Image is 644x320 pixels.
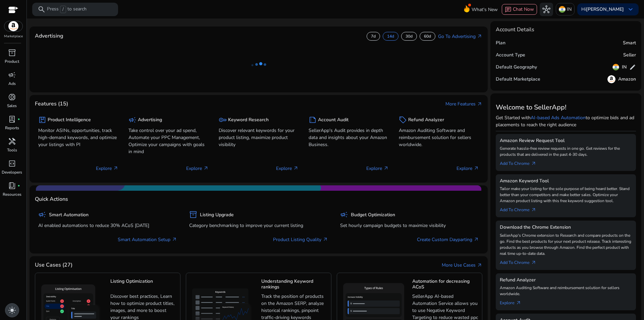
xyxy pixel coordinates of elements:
[500,277,632,283] h5: Refund Analyzer
[5,58,19,64] p: Product
[351,212,395,218] h5: Budget Optimization
[38,116,46,124] span: package
[399,127,479,148] p: Amazon Auditing Software and reimbursement solution for sellers worldwide.
[8,137,16,145] span: handyman
[500,186,632,204] p: Tailor make your listing for the sole purpose of being heard better. Stand better than your compe...
[531,260,536,265] span: arrow_outward
[47,6,87,13] p: Press to search
[189,222,328,229] p: Category benchmarking to improve your current listing
[474,237,479,242] span: arrow_outward
[438,33,482,40] a: Go To Advertisingarrow_outward
[502,4,537,15] button: chatChat Now
[496,52,525,58] h5: Account Type
[128,127,209,155] p: Take control over your ad spend, Automate your PPC Management, Optimize your campaigns with goals...
[7,147,17,153] p: Tools
[8,49,16,57] span: inventory_2
[477,101,482,107] span: arrow_outward
[309,116,317,124] span: summarize
[276,165,299,172] p: Explore
[412,279,479,290] h5: Automation for decreasing ACoS
[618,77,636,82] h5: Amazon
[340,222,479,229] p: Set hourly campaign budgets to maximize visibility
[559,6,566,13] img: in.svg
[17,184,20,187] span: fiber_manual_record
[96,165,118,172] p: Explore
[110,279,177,290] h5: Listing Optimization
[8,93,16,101] span: donut_small
[35,262,72,268] h4: Use Cases (27)
[612,64,619,71] img: in.svg
[496,40,505,46] h5: Plan
[189,211,197,219] span: inventory_2
[38,5,46,13] span: search
[387,34,394,39] p: 14d
[118,236,177,243] a: Smart Automation Setup
[8,159,16,168] span: code_blocks
[500,225,632,230] h5: Download the Chrome Extension
[406,34,413,39] p: 30d
[366,165,389,172] p: Explore
[261,279,328,290] h5: Understanding Keyword rankings
[8,115,16,123] span: lab_profile
[540,3,553,16] button: hub
[457,165,479,172] p: Explore
[607,75,615,83] img: amazon.svg
[228,117,269,123] h5: Keyword Research
[500,145,632,157] p: Generate hassle-free review requests in one go. Get reviews for the products that are delivered i...
[500,178,632,184] h5: Amazon Keyword Tool
[500,257,542,266] a: Add To Chrome
[371,34,376,39] p: 7d
[496,64,537,70] h5: Default Geography
[7,103,17,109] p: Sales
[500,204,542,213] a: Add To Chrome
[48,117,91,123] h5: Product Intelligence
[5,125,19,131] p: Reports
[318,117,348,123] h5: Account Audit
[17,118,20,121] span: fiber_manual_record
[293,166,299,171] span: arrow_outward
[474,166,479,171] span: arrow_outward
[622,64,627,70] h5: IN
[128,116,137,124] span: campaign
[408,117,444,123] h5: Refund Analyzer
[531,161,536,166] span: arrow_outward
[445,100,482,107] a: More Featuresarrow_outward
[500,285,632,297] p: Amazon Auditing Software and reimbursement solution for sellers worldwide.
[340,211,348,219] span: campaign
[273,236,328,243] a: Product Listing Quality
[623,40,636,46] h5: Smart
[496,27,534,33] h4: Account Details
[472,4,498,15] span: What's New
[513,6,534,12] span: Chat Now
[383,166,389,171] span: arrow_outward
[8,81,16,87] p: Ads
[496,103,636,111] h3: Welcome to SellerApp!
[49,212,89,218] h5: Smart Automation
[186,165,209,172] p: Explore
[35,101,68,107] h4: Features (15)
[38,127,118,148] p: Monitor ASINs, opportunities, track high-demand keywords, and optimize your listings with PI
[8,306,16,314] span: light_mode
[4,34,23,39] p: Marketplace
[399,116,407,124] span: sell
[542,5,550,13] span: hub
[567,3,572,15] p: IN
[8,71,16,79] span: campaign
[113,166,118,171] span: arrow_outward
[2,169,22,175] p: Developers
[496,77,540,82] h5: Default Marketplace
[35,33,63,39] h4: Advertising
[516,300,521,306] span: arrow_outward
[35,196,68,202] h4: Quick Actions
[417,236,479,243] a: Create Custom Dayparting
[424,34,431,39] p: 60d
[172,237,177,242] span: arrow_outward
[219,127,299,148] p: Discover relevant keywords for your product listing, maximize product visibility
[4,21,22,31] img: amazon.svg
[323,237,328,242] span: arrow_outward
[138,117,162,123] h5: Advertising
[219,116,227,124] span: key
[505,6,512,13] span: chat
[500,138,632,144] h5: Amazon Review Request Tool
[477,263,482,268] span: arrow_outward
